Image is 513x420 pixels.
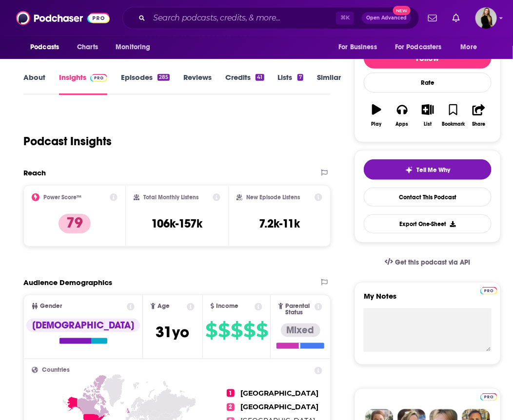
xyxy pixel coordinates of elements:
span: Gender [40,303,62,309]
img: Podchaser Pro [90,74,107,82]
img: User Profile [475,7,497,29]
span: Open Advanced [366,16,407,20]
a: About [23,73,45,95]
button: Apps [390,98,415,133]
button: open menu [23,38,72,57]
button: Play [364,98,389,133]
span: $ [218,323,230,338]
input: Search podcasts, credits, & more... [149,10,336,26]
span: Logged in as editaivancevic [475,7,497,29]
div: 7 [297,74,303,81]
span: Monitoring [116,40,150,54]
img: Podchaser - Follow, Share and Rate Podcasts [16,9,110,27]
span: 2 [227,403,235,411]
div: Bookmark [442,121,465,127]
span: $ [243,323,255,338]
span: ⌘ K [336,12,354,24]
span: Charts [77,40,98,54]
div: [DEMOGRAPHIC_DATA] [26,319,140,332]
div: Apps [396,121,409,127]
span: Get this podcast via API [395,258,471,267]
div: Share [472,121,485,127]
button: open menu [454,38,490,57]
span: $ [256,323,268,338]
h3: 7.2k-11k [259,216,300,231]
a: Contact This Podcast [364,188,492,207]
h1: Podcast Insights [23,134,112,149]
span: Age [158,303,170,309]
span: New [393,6,411,15]
a: Show notifications dropdown [449,10,464,26]
p: 79 [59,214,91,233]
a: Pro website [480,286,497,295]
h2: Power Score™ [43,194,81,201]
button: Show profile menu [475,7,497,29]
span: $ [205,323,217,338]
span: For Business [338,40,377,54]
span: [GEOGRAPHIC_DATA] [240,389,318,398]
a: Get this podcast via API [377,250,478,274]
button: open menu [332,38,389,57]
span: Countries [42,367,70,373]
a: Credits41 [225,73,264,95]
h3: 106k-157k [152,216,203,231]
div: Play [372,121,382,127]
a: Lists7 [278,73,303,95]
button: Open AdvancedNew [362,12,411,24]
h2: Reach [23,168,46,177]
a: Episodes285 [121,73,170,95]
button: Bookmark [440,98,466,133]
button: Share [466,98,492,133]
span: $ [231,323,242,338]
a: Show notifications dropdown [424,10,441,26]
a: Charts [71,38,104,57]
span: [GEOGRAPHIC_DATA] [240,403,318,412]
img: Podchaser Pro [480,393,497,401]
span: Tell Me Why [417,166,451,174]
span: 31 yo [156,323,189,342]
button: tell me why sparkleTell Me Why [364,159,492,180]
a: Similar [317,73,341,95]
div: Search podcasts, credits, & more... [122,7,419,29]
div: 285 [158,74,170,81]
button: List [415,98,440,133]
span: Parental Status [285,303,313,316]
div: 41 [256,74,264,81]
a: InsightsPodchaser Pro [59,73,107,95]
span: For Podcasters [395,40,442,54]
span: Podcasts [30,40,59,54]
span: More [461,40,477,54]
span: Income [216,303,238,309]
div: List [424,121,432,127]
label: My Notes [364,291,492,308]
h2: Total Monthly Listens [143,194,198,201]
button: open menu [389,38,456,57]
div: Rate [364,73,492,93]
img: Podchaser Pro [480,287,497,295]
h2: Audience Demographics [23,278,112,287]
img: tell me why sparkle [405,166,413,174]
div: Mixed [281,324,320,337]
h2: New Episode Listens [246,194,300,201]
button: Export One-Sheet [364,214,492,233]
span: 1 [227,389,235,397]
a: Pro website [480,392,497,401]
a: Reviews [183,73,212,95]
button: open menu [109,38,163,57]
